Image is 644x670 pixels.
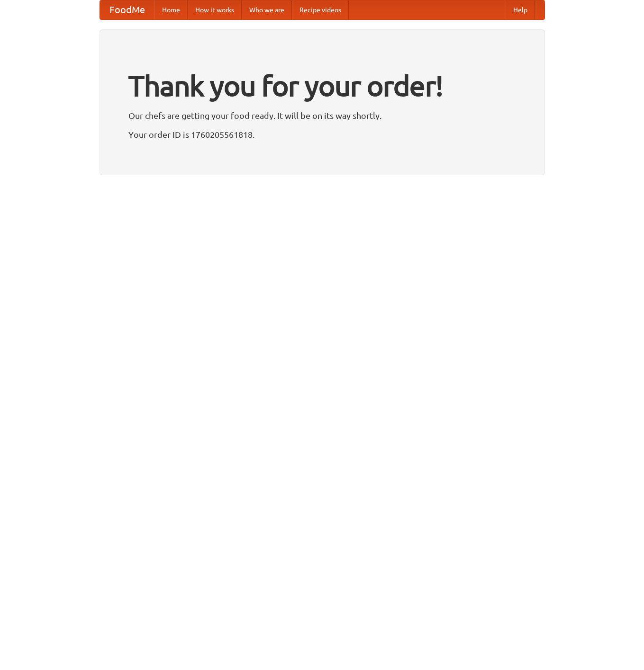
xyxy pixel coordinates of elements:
a: How it works [188,0,242,19]
a: Home [154,0,188,19]
p: Your order ID is 1760205561818. [128,127,516,142]
h1: Thank you for your order! [128,63,516,108]
a: FoodMe [100,0,154,19]
p: Our chefs are getting your food ready. It will be on its way shortly. [128,108,516,123]
a: Recipe videos [292,0,349,19]
a: Help [506,0,535,19]
a: Who we are [242,0,292,19]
